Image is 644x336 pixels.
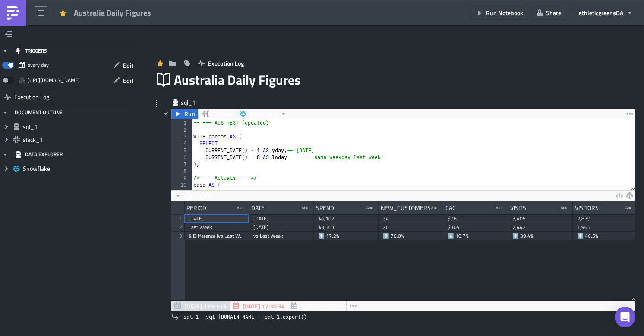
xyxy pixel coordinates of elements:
span: sql_1.export() [265,313,307,321]
div: Open Intercom Messenger [615,307,635,327]
span: Edit [123,61,133,70]
button: Render [198,109,237,119]
div: CAC [445,201,456,214]
div: 8 [171,168,192,175]
div: SPEND [316,201,334,214]
div: ⬆️ 70.0% [383,232,439,240]
span: [DATE] 17:31:14 [184,301,227,311]
div: 1 [171,119,192,126]
span: Snowflake [249,109,277,119]
div: 5 [171,147,192,154]
button: Run [171,109,198,119]
div: $4,102 [318,214,374,223]
a: sql_[DOMAIN_NAME] [203,313,260,321]
div: ⬆️ 17.2% [318,232,374,240]
div: PERIOD [186,201,206,214]
span: sql_1 [183,313,199,321]
span: Run [184,109,195,119]
div: 9 [171,175,192,182]
div: 7 [171,161,192,168]
button: Snowflake [237,109,290,119]
span: [DATE] 13:31:29 [301,301,343,311]
div: ⬆️ 46.5% [577,232,633,240]
div: every day [28,59,49,72]
div: 34 [383,214,439,223]
span: Run Notebook [486,8,523,17]
a: sql_1.export() [262,313,309,321]
div: https://pushmetrics.io/api/v1/report/W2rb76gLDw/webhook?token=5c35fc8ceb0246ce87e8bc45415e66e2 [28,74,80,87]
button: Limit 1000 [171,191,215,201]
div: vs Last Week [253,232,309,240]
div: VISITS [510,201,526,214]
div: 11 [171,188,192,195]
button: Edit [109,74,138,87]
div: 1,965 [577,223,633,232]
button: Edit [109,59,138,72]
div: 2 [171,126,192,133]
div: ⬇️ 10.7% [448,232,504,240]
button: Execution Log [194,57,248,70]
div: DATA EXPLORER [15,147,63,162]
div: $3,501 [318,223,374,232]
span: sql_1 [181,98,215,107]
div: 2,879 [577,214,633,223]
div: 2,442 [512,223,568,232]
span: Edit [123,76,133,85]
span: [DATE] 17:30:34 [243,301,285,311]
span: Execution Log [208,59,244,68]
span: sql_1 [23,123,136,131]
div: $98 [448,214,504,223]
div: 3,405 [512,214,568,223]
div: 6 [171,154,192,161]
button: Hide content [161,108,171,119]
div: [DATE] [253,223,309,232]
div: TRIGGERS [15,43,47,59]
button: Run Notebook [472,6,527,19]
span: Limit 1000 [184,192,212,201]
div: [DATE] [253,214,309,223]
div: 4 [171,140,192,147]
button: athleticgreensDA [575,6,638,19]
div: 3 [171,133,192,140]
div: DOCUMENT OUTLINE [15,105,63,120]
a: sql_1 [181,313,201,321]
button: Share [532,6,565,19]
span: athleticgreens DA [579,8,623,17]
span: Snowflake [23,165,136,173]
button: [DATE] 13:31:29 [288,301,347,311]
div: ⬆️ 39.4% [512,232,568,240]
div: [DATE] [189,214,245,223]
span: slack_1 [23,136,136,144]
div: 3 rows in 4.45s [593,301,633,311]
span: Australia Daily Figures [174,72,301,88]
span: Australia Daily Figures [74,8,152,18]
button: [DATE] 17:31:14 [171,301,230,311]
img: PushMetrics [6,6,20,20]
div: VISITORS [575,201,599,214]
div: NEW_CUSTOMERS [381,201,431,214]
span: Render [214,109,233,119]
div: $109 [448,223,504,232]
span: sql_[DOMAIN_NAME] [206,313,257,321]
div: 10 [171,182,192,188]
div: Last Week [189,223,245,232]
div: % Difference (vs Last Week) [189,232,245,240]
span: Share [546,8,561,17]
button: [DATE] 17:30:34 [230,301,288,311]
span: Execution Log [14,89,49,105]
div: DATE [251,201,265,214]
div: 20 [383,223,439,232]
